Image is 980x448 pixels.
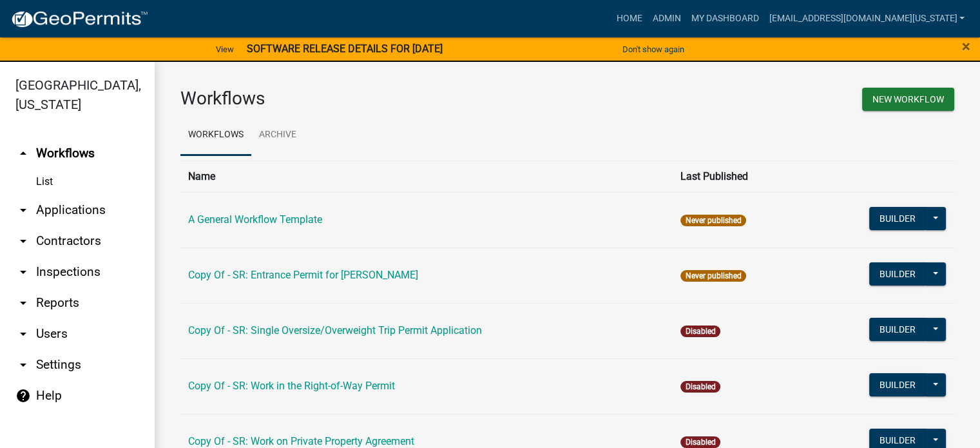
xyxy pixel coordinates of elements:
[869,318,926,341] button: Builder
[962,39,970,54] button: Close
[180,115,251,156] a: Workflows
[188,380,395,392] a: Copy Of - SR: Work in the Right-of-Way Permit
[188,324,482,336] a: Copy Of - SR: Single Oversize/Overweight Trip Permit Application
[680,381,720,393] span: Disabled
[680,270,745,282] span: Never published
[869,262,926,286] button: Builder
[647,6,686,31] a: Admin
[611,6,647,31] a: Home
[680,215,745,226] span: Never published
[180,161,673,192] th: Name
[617,39,689,60] button: Don't show again
[15,357,31,373] i: arrow_drop_down
[15,264,31,280] i: arrow_drop_down
[686,6,764,31] a: My Dashboard
[251,115,304,156] a: Archive
[188,213,322,226] a: A General Workflow Template
[188,269,418,281] a: Copy Of - SR: Entrance Permit for [PERSON_NAME]
[15,233,31,249] i: arrow_drop_down
[211,39,239,60] a: View
[15,326,31,342] i: arrow_drop_down
[764,6,970,31] a: [EMAIL_ADDRESS][DOMAIN_NAME][US_STATE]
[680,436,720,448] span: Disabled
[15,295,31,311] i: arrow_drop_down
[962,37,970,55] span: ×
[869,207,926,230] button: Builder
[188,435,414,447] a: Copy Of - SR: Work on Private Property Agreement
[247,43,443,55] strong: SOFTWARE RELEASE DETAILS FOR [DATE]
[15,146,31,161] i: arrow_drop_up
[15,202,31,218] i: arrow_drop_down
[680,326,720,337] span: Disabled
[15,388,31,404] i: help
[180,88,558,110] h3: Workflows
[869,373,926,396] button: Builder
[862,88,954,111] button: New Workflow
[673,161,812,192] th: Last Published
